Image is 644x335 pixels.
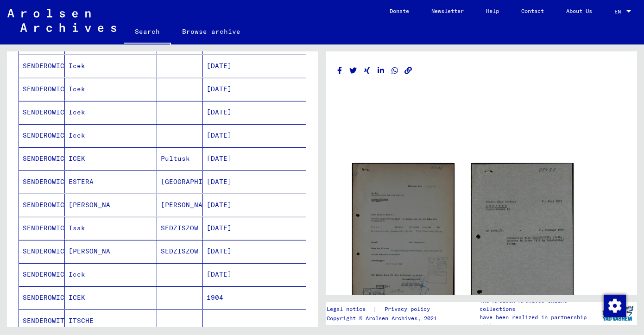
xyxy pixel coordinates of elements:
[157,147,203,170] mat-cell: Pultusk
[7,9,116,32] img: Arolsen_neg.svg
[19,240,65,263] mat-cell: SENDEROWICZ
[157,217,203,240] mat-cell: SEDZISZOW
[203,286,249,309] mat-cell: 1904
[65,147,111,170] mat-cell: ICEK
[19,124,65,147] mat-cell: SENDEROWICZ
[352,163,455,307] img: 001.jpg
[348,65,358,76] button: Share on Twitter
[19,194,65,216] mat-cell: SENDEROWICZ
[377,304,441,314] a: Privacy policy
[203,101,249,124] mat-cell: [DATE]
[19,78,65,101] mat-cell: SENDEROWICZ
[203,171,249,193] mat-cell: [DATE]
[471,163,574,310] img: 001.jpg
[614,8,625,15] span: EN
[19,171,65,193] mat-cell: SENDEROWICZ
[157,240,203,263] mat-cell: SEDZISZOW
[362,65,372,76] button: Share on Xing
[65,101,111,124] mat-cell: Icek
[157,171,203,193] mat-cell: [GEOGRAPHIC_DATA]
[124,20,171,44] a: Search
[203,194,249,216] mat-cell: [DATE]
[203,240,249,263] mat-cell: [DATE]
[65,194,111,216] mat-cell: [PERSON_NAME]
[19,310,65,332] mat-cell: SENDEROWITSCH
[603,294,625,316] div: Change consent
[19,55,65,77] mat-cell: SENDEROWICZ
[327,304,373,314] a: Legal notice
[19,101,65,124] mat-cell: SENDEROWICZ
[203,217,249,240] mat-cell: [DATE]
[65,240,111,263] mat-cell: [PERSON_NAME]
[65,263,111,286] mat-cell: Icek
[203,263,249,286] mat-cell: [DATE]
[65,55,111,77] mat-cell: Icek
[327,304,441,314] div: |
[157,194,203,216] mat-cell: [PERSON_NAME]
[203,78,249,101] mat-cell: [DATE]
[600,302,635,325] img: yv_logo.png
[335,65,345,76] button: Share on Facebook
[480,313,598,330] p: have been realized in partnership with
[404,65,413,76] button: Copy link
[19,263,65,286] mat-cell: SENDEROWICZ
[203,147,249,170] mat-cell: [DATE]
[65,124,111,147] mat-cell: Icek
[19,147,65,170] mat-cell: SENDEROWICZ
[203,55,249,77] mat-cell: [DATE]
[203,124,249,147] mat-cell: [DATE]
[65,171,111,193] mat-cell: ESTERA
[19,286,65,309] mat-cell: SENDEROWICZ
[19,217,65,240] mat-cell: SENDEROWICZ
[171,20,252,43] a: Browse archive
[390,65,400,76] button: Share on WhatsApp
[327,314,441,322] p: Copyright © Arolsen Archives, 2021
[604,295,626,317] img: Change consent
[65,217,111,240] mat-cell: Isak
[65,78,111,101] mat-cell: Icek
[376,65,386,76] button: Share on LinkedIn
[65,310,111,332] mat-cell: ITSCHE
[480,297,598,313] p: The Arolsen Archives online collections
[65,286,111,309] mat-cell: ICEK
